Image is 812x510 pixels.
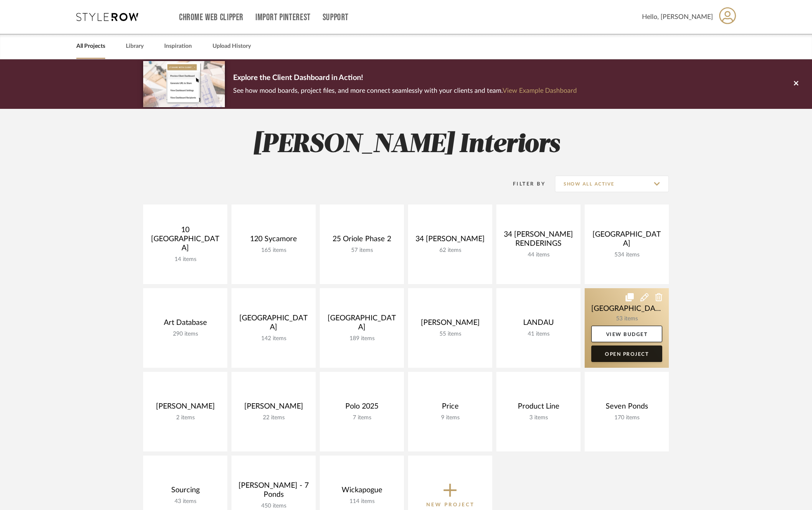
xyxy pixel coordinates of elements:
div: [GEOGRAPHIC_DATA] [238,314,309,335]
div: 43 items [150,498,221,505]
a: Library [126,41,144,52]
div: 290 items [150,331,221,338]
div: [GEOGRAPHIC_DATA] [326,314,397,335]
h2: [PERSON_NAME] Interiors [109,129,703,160]
div: 62 items [415,247,486,254]
div: 34 [PERSON_NAME] [415,235,486,247]
div: 2 items [150,414,221,421]
div: 7 items [326,414,397,421]
div: 534 items [591,251,662,259]
a: Chrome Web Clipper [179,14,243,21]
a: View Budget [591,326,662,342]
div: Art Database [150,318,221,331]
div: [PERSON_NAME] - 7 Ponds [238,481,309,503]
div: 41 items [503,331,574,338]
div: Price [415,402,486,414]
div: [PERSON_NAME] [238,402,309,414]
p: Explore the Client Dashboard in Action! [233,72,577,85]
div: Wickapogue [326,486,397,498]
div: Product Line [503,402,574,414]
p: New Project [426,501,474,509]
div: 114 items [326,498,397,505]
div: 450 items [238,503,309,510]
div: 14 items [150,256,221,263]
div: 34 [PERSON_NAME] RENDERINGS [503,230,574,251]
img: d5d033c5-7b12-40c2-a960-1ecee1989c38.png [143,61,225,107]
a: Upload History [212,41,251,52]
a: Inspiration [164,41,192,52]
div: Filter By [502,180,545,188]
p: See how mood boards, project files, and more connect seamlessly with your clients and team. [233,85,577,96]
div: [PERSON_NAME] [415,318,486,331]
div: 142 items [238,335,309,342]
div: 44 items [503,251,574,259]
div: 9 items [415,414,486,421]
div: LANDAU [503,318,574,331]
div: 120 Sycamore [238,235,309,247]
div: 189 items [326,335,397,342]
a: Support [323,14,349,21]
div: 165 items [238,247,309,254]
div: 55 items [415,331,486,338]
a: Open Project [591,345,662,362]
span: Hello, [PERSON_NAME] [642,12,713,22]
div: [GEOGRAPHIC_DATA] [591,230,662,251]
a: View Example Dashboard [503,87,577,94]
a: Import Pinterest [255,14,311,21]
div: 25 Oriole Phase 2 [326,235,397,247]
div: Polo 2025 [326,402,397,414]
div: 3 items [503,414,574,421]
div: 22 items [238,414,309,421]
div: [PERSON_NAME] [150,402,221,414]
div: Seven Ponds [591,402,662,414]
div: 10 [GEOGRAPHIC_DATA] [150,226,221,256]
div: 57 items [326,247,397,254]
div: 170 items [591,414,662,421]
div: Sourcing [150,486,221,498]
a: All Projects [76,41,105,52]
